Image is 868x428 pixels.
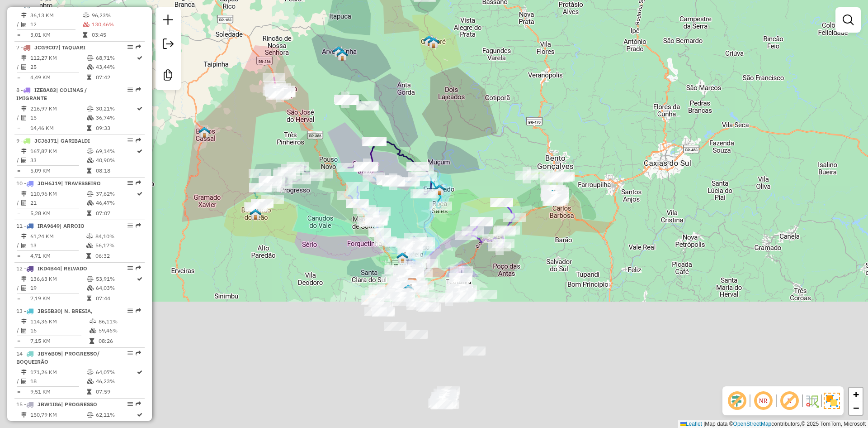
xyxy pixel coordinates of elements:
[83,13,90,18] i: % de utilização do peso
[16,251,21,260] td: =
[87,191,94,197] i: % de utilização do peso
[90,338,94,344] i: Tempo total em rota
[16,209,21,218] td: =
[16,73,21,82] td: =
[34,137,57,144] span: JCJ6J71
[87,115,94,120] i: % de utilização da cubagem
[805,394,819,408] img: Fluxo de ruas
[778,390,800,412] span: Exibir rótulo
[86,253,91,259] i: Tempo total em rota
[61,401,97,408] span: | PROGRESSO
[127,265,133,271] em: Opções
[30,294,86,303] td: 7,19 KM
[30,284,86,293] td: 19
[16,113,21,122] td: /
[61,308,93,314] span: | N. BRESIA,
[87,200,94,206] i: % de utilização da cubagem
[726,390,748,412] span: Exibir deslocamento
[136,44,141,50] em: Rota exportada
[434,184,445,196] img: Encantado
[136,401,141,407] em: Rota exportada
[16,337,21,346] td: =
[90,328,96,333] i: % de utilização da cubagem
[333,46,344,58] img: Arvorezinha
[853,402,859,414] span: −
[87,211,91,216] i: Tempo total em rota
[30,30,82,39] td: 3,01 KM
[95,387,136,396] td: 07:59
[16,308,93,314] span: 13 -
[90,319,96,324] i: % de utilização do peso
[159,66,177,87] a: Criar modelo
[30,326,89,335] td: 16
[16,241,21,250] td: /
[136,265,141,271] em: Rota exportada
[16,377,21,386] td: /
[839,11,857,29] a: Exibir filtros
[30,113,86,122] td: 15
[16,326,21,335] td: /
[91,11,141,20] td: 96,23%
[336,49,348,61] img: ARVOREZINHA
[95,147,136,156] td: 69,14%
[137,276,142,282] i: Rota otimizada
[30,73,86,82] td: 4,49 KM
[21,319,27,324] i: Distância Total
[21,22,27,27] i: Total de Atividades
[21,55,27,61] i: Distância Total
[83,32,87,38] i: Tempo total em rota
[30,368,86,377] td: 171,26 KM
[127,223,133,228] em: Opções
[95,284,136,293] td: 64,03%
[16,222,85,229] span: 11 -
[703,421,705,427] span: |
[30,337,89,346] td: 7,15 KM
[91,30,141,39] td: 03:45
[16,44,85,51] span: 7 -
[127,180,133,186] em: Opções
[428,37,439,48] img: Guaporé
[30,11,82,20] td: 36,13 KM
[752,390,774,412] span: Ocultar NR
[137,412,142,418] i: Rota otimizada
[30,189,86,198] td: 110,96 KM
[21,276,27,282] i: Distância Total
[91,20,141,29] td: 130,46%
[21,379,27,384] i: Total de Atividades
[95,251,141,260] td: 06:32
[849,401,863,415] a: Zoom out
[16,284,21,293] td: /
[95,294,136,303] td: 07:44
[30,147,86,156] td: 167,87 KM
[402,284,414,296] img: Estrela
[98,337,141,346] td: 08:26
[127,308,133,313] em: Opções
[423,35,435,47] img: GUAPORÉ
[95,410,136,419] td: 62,11%
[57,137,90,144] span: | GARIBALDI
[21,285,27,291] i: Total de Atividades
[21,158,27,163] i: Total de Atividades
[21,191,27,197] i: Distância Total
[21,243,27,248] i: Total de Atividades
[137,106,142,111] i: Rota otimizada
[87,149,94,154] i: % de utilização do peso
[16,87,87,101] span: 8 -
[87,125,91,131] i: Tempo total em rota
[127,138,133,143] em: Opções
[30,63,86,72] td: 25
[16,294,21,303] td: =
[159,35,177,55] a: Exportar sessão
[21,13,27,18] i: Distância Total
[30,124,86,133] td: 14,46 KM
[127,401,133,407] em: Opções
[95,63,136,72] td: 43,44%
[34,44,58,51] span: JCG9C07
[95,198,136,207] td: 46,47%
[16,387,21,396] td: =
[87,276,94,282] i: % de utilização do peso
[406,278,418,290] img: Univale
[21,64,27,70] i: Total de Atividades
[38,308,61,314] span: JBS5B30
[30,209,86,218] td: 5,28 KM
